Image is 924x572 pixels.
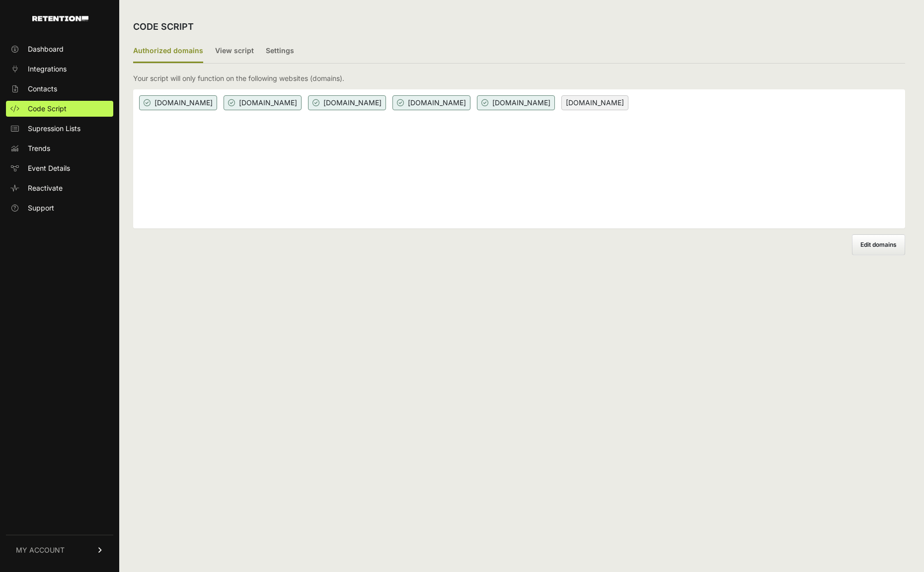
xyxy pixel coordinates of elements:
a: Integrations [6,61,113,77]
span: [DOMAIN_NAME] [392,95,470,110]
span: [DOMAIN_NAME] [224,95,302,110]
span: Code Script [28,104,67,114]
h2: CODE SCRIPT [133,20,194,34]
p: Your script will only function on the following websites (domains). [133,73,344,83]
a: Support [6,200,113,216]
img: Retention.com [32,16,88,21]
a: Contacts [6,81,113,97]
span: Trends [28,143,50,153]
span: MY ACCOUNT [16,545,65,555]
a: Supression Lists [6,121,113,137]
span: [DOMAIN_NAME] [561,95,628,110]
a: Trends [6,141,113,156]
span: Supression Lists [28,124,80,134]
label: Authorized domains [133,40,203,63]
span: Event Details [28,163,70,173]
span: Edit domains [860,241,897,248]
a: Reactivate [6,180,113,196]
a: Code Script [6,101,113,117]
span: Reactivate [28,183,63,193]
span: Contacts [28,84,57,94]
span: [DOMAIN_NAME] [308,95,386,110]
span: [DOMAIN_NAME] [139,95,217,110]
span: Integrations [28,64,67,74]
a: Dashboard [6,41,113,57]
span: Support [28,203,54,213]
a: MY ACCOUNT [6,535,113,565]
a: Event Details [6,160,113,176]
label: View script [215,40,254,63]
label: Settings [266,40,294,63]
span: Dashboard [28,44,64,54]
span: [DOMAIN_NAME] [477,95,555,110]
